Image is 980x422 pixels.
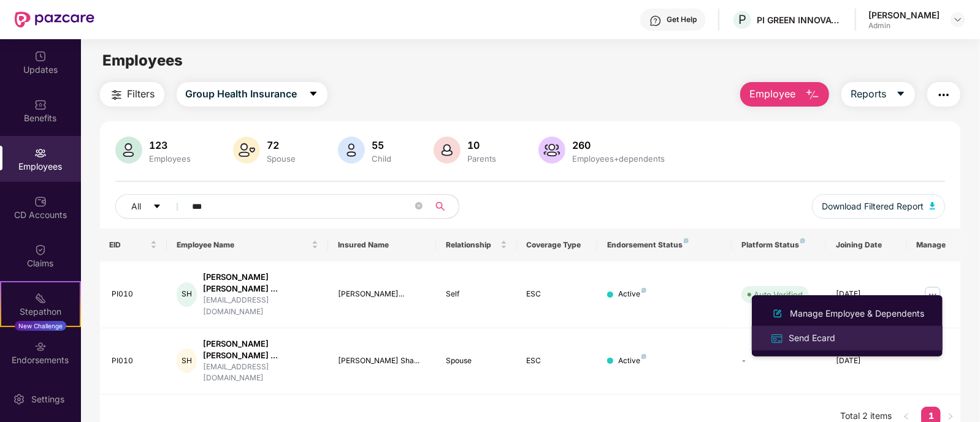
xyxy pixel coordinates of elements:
[754,288,803,301] div: Auto Verified
[153,202,161,212] span: caret-down
[649,15,662,27] img: svg+xml;base64,PHN2ZyBpZD0iSGVscC0zMngzMiIgeG1sbnM9Imh0dHA6Ly93d3cudzMub3JnLzIwMDAvc3ZnIiB3aWR0aD...
[538,137,565,164] img: svg+xml;base64,PHN2ZyB4bWxucz0iaHR0cDovL3d3dy53My5vcmcvMjAwMC9zdmciIHhtbG5zOnhsaW5rPSJodHRwOi8vd3...
[115,137,142,164] img: svg+xml;base64,PHN2ZyB4bWxucz0iaHR0cDovL3d3dy53My5vcmcvMjAwMC9zdmciIHhtbG5zOnhsaW5rPSJodHRwOi8vd3...
[115,194,190,219] button: Allcaret-down
[465,139,499,151] div: 10
[446,355,507,367] div: Spouse
[907,228,961,262] th: Manage
[415,201,423,213] span: close-circle
[465,154,499,164] div: Parents
[800,238,805,243] img: svg+xml;base64,PHN2ZyB4bWxucz0iaHR0cDovL3d3dy53My5vcmcvMjAwMC9zdmciIHdpZHRoPSI4IiBoZWlnaHQ9IjgiIH...
[338,288,426,300] div: [PERSON_NAME]...
[641,354,646,359] img: svg+xml;base64,PHN2ZyB4bWxucz0iaHR0cDovL3d3dy53My5vcmcvMjAwMC9zdmciIHdpZHRoPSI4IiBoZWlnaHQ9IjgiIH...
[132,200,142,213] span: All
[436,228,517,262] th: Relationship
[822,200,924,213] span: Download Filtered Report
[812,194,946,219] button: Download Filtered Report
[233,137,260,164] img: svg+xml;base64,PHN2ZyB4bWxucz0iaHR0cDovL3d3dy53My5vcmcvMjAwMC9zdmciIHhtbG5zOnhsaW5rPSJodHRwOi8vd3...
[868,9,940,21] div: [PERSON_NAME]
[370,154,394,164] div: Child
[770,332,784,345] img: svg+xml;base64,PHN2ZyB4bWxucz0iaHR0cDovL3d3dy53My5vcmcvMjAwMC9zdmciIHdpZHRoPSIxNiIgaGVpZ2h0PSIxNi...
[429,202,453,211] span: search
[100,82,164,107] button: Filters
[936,88,951,102] img: svg+xml;base64,PHN2ZyB4bWxucz0iaHR0cDovL3d3dy53My5vcmcvMjAwMC9zdmciIHdpZHRoPSIyNCIgaGVpZ2h0PSIyNC...
[338,355,426,367] div: [PERSON_NAME] Sha...
[415,202,423,209] span: close-circle
[338,137,365,164] img: svg+xml;base64,PHN2ZyB4bWxucz0iaHR0cDovL3d3dy53My5vcmcvMjAwMC9zdmciIHhtbG5zOnhsaW5rPSJodHRwOi8vd3...
[328,228,435,262] th: Insured Name
[836,288,897,300] div: [DATE]
[570,154,668,164] div: Employees+dependents
[28,393,68,405] div: Settings
[434,137,461,164] img: svg+xml;base64,PHN2ZyB4bWxucz0iaHR0cDovL3d3dy53My5vcmcvMjAwMC9zdmciIHhtbG5zOnhsaW5rPSJodHRwOi8vd3...
[34,292,47,304] img: svg+xml;base64,PHN2ZyB4bWxucz0iaHR0cDovL3d3dy53My5vcmcvMjAwMC9zdmciIHdpZHRoPSIyMSIgaGVpZ2h0PSIyMC...
[1,306,80,318] div: Stepathon
[15,321,66,331] div: New Challenge
[903,413,910,420] span: left
[786,331,838,345] div: Send Ecard
[896,89,906,100] span: caret-down
[34,147,47,159] img: svg+xml;base64,PHN2ZyBpZD0iRW1wbG95ZWVzIiB4bWxucz0iaHR0cDovL3d3dy53My5vcmcvMjAwMC9zdmciIHdpZHRoPS...
[923,285,943,304] img: manageButton
[732,328,826,395] td: -
[836,355,897,367] div: [DATE]
[110,240,148,250] span: EID
[618,355,646,367] div: Active
[741,240,816,250] div: Platform Status
[109,88,124,102] img: svg+xml;base64,PHN2ZyB4bWxucz0iaHR0cDovL3d3dy53My5vcmcvMjAwMC9zdmciIHdpZHRoPSIyNCIgaGVpZ2h0PSIyNC...
[13,393,25,405] img: svg+xml;base64,PHN2ZyBpZD0iU2V0dGluZy0yMHgyMCIgeG1sbnM9Imh0dHA6Ly93d3cudzMub3JnLzIwMDAvc3ZnIiB3aW...
[102,51,183,69] span: Employees
[308,89,318,100] span: caret-down
[667,15,697,24] div: Get Help
[265,154,299,164] div: Spouse
[203,271,319,295] div: [PERSON_NAME] [PERSON_NAME] ...
[147,154,194,164] div: Employees
[841,82,915,107] button: Reportscaret-down
[527,355,588,367] div: ESC
[607,240,722,250] div: Endorsement Status
[112,355,158,367] div: PI010
[203,295,319,318] div: [EMAIL_ADDRESS][DOMAIN_NAME]
[34,99,47,111] img: svg+xml;base64,PHN2ZyBpZD0iQmVuZWZpdHMiIHhtbG5zPSJodHRwOi8vd3d3LnczLm9yZy8yMDAwL3N2ZyIgd2lkdGg9Ij...
[446,240,498,250] span: Relationship
[167,228,328,262] th: Employee Name
[740,82,829,107] button: Employee
[34,341,47,353] img: svg+xml;base64,PHN2ZyBpZD0iRW5kb3JzZW1lbnRzIiB4bWxucz0iaHR0cDovL3d3dy53My5vcmcvMjAwMC9zdmciIHdpZH...
[446,288,507,300] div: Self
[429,194,459,219] button: search
[826,228,907,262] th: Joining Date
[34,195,47,208] img: svg+xml;base64,PHN2ZyBpZD0iQ0RfQWNjb3VudHMiIGRhdGEtbmFtZT0iQ0QgQWNjb3VudHMiIHhtbG5zPSJodHRwOi8vd3...
[787,307,927,320] div: Manage Employee & Dependents
[112,288,158,300] div: PI010
[770,306,785,321] img: svg+xml;base64,PHN2ZyB4bWxucz0iaHR0cDovL3d3dy53My5vcmcvMjAwMC9zdmciIHhtbG5zOnhsaW5rPSJodHRwOi8vd3...
[128,86,155,102] span: Filters
[805,88,820,102] img: svg+xml;base64,PHN2ZyB4bWxucz0iaHR0cDovL3d3dy53My5vcmcvMjAwMC9zdmciIHhtbG5zOnhsaW5rPSJodHRwOi8vd3...
[738,12,746,27] span: P
[527,288,588,300] div: ESC
[953,15,963,24] img: svg+xml;base64,PHN2ZyBpZD0iRHJvcGRvd24tMzJ4MzIiIHhtbG5zPSJodHRwOi8vd3d3LnczLm9yZy8yMDAwL3N2ZyIgd2...
[265,139,299,151] div: 72
[186,86,297,102] span: Group Health Insurance
[177,240,309,250] span: Employee Name
[684,238,689,243] img: svg+xml;base64,PHN2ZyB4bWxucz0iaHR0cDovL3d3dy53My5vcmcvMjAwMC9zdmciIHdpZHRoPSI4IiBoZWlnaHQ9IjgiIH...
[851,86,886,102] span: Reports
[15,12,94,28] img: New Pazcare Logo
[618,288,646,300] div: Active
[177,349,197,373] div: SH
[641,288,646,293] img: svg+xml;base64,PHN2ZyB4bWxucz0iaHR0cDovL3d3dy53My5vcmcvMjAwMC9zdmciIHdpZHRoPSI4IiBoZWlnaHQ9IjgiIH...
[177,282,197,307] div: SH
[868,21,940,31] div: Admin
[930,202,936,209] img: svg+xml;base64,PHN2ZyB4bWxucz0iaHR0cDovL3d3dy53My5vcmcvMjAwMC9zdmciIHhtbG5zOnhsaW5rPSJodHRwOi8vd3...
[203,338,319,361] div: [PERSON_NAME] [PERSON_NAME] ...
[370,139,394,151] div: 55
[757,14,843,26] div: PI GREEN INNOVATIONS PRIVATE LIMITED
[34,50,47,62] img: svg+xml;base64,PHN2ZyBpZD0iVXBkYXRlZCIgeG1sbnM9Imh0dHA6Ly93d3cudzMub3JnLzIwMDAvc3ZnIiB3aWR0aD0iMj...
[177,82,327,107] button: Group Health Insurancecaret-down
[147,139,194,151] div: 123
[749,86,795,102] span: Employee
[947,413,954,420] span: right
[517,228,598,262] th: Coverage Type
[34,244,47,256] img: svg+xml;base64,PHN2ZyBpZD0iQ2xhaW0iIHhtbG5zPSJodHRwOi8vd3d3LnczLm9yZy8yMDAwL3N2ZyIgd2lkdGg9IjIwIi...
[570,139,668,151] div: 260
[100,228,167,262] th: EID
